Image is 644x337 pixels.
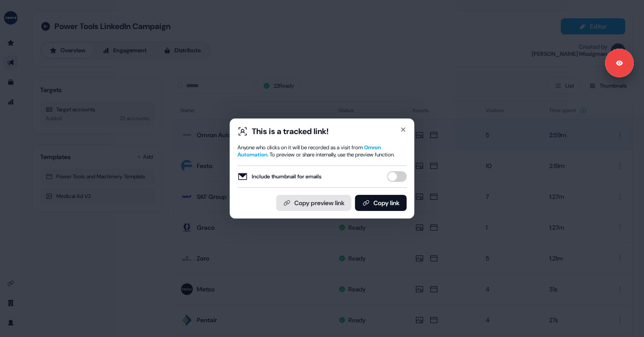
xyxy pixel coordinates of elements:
div: This is a tracked link! [252,126,329,137]
button: Copy link [355,195,407,211]
span: Omron Automation [237,144,381,158]
label: Include thumbnail for emails [237,171,322,182]
div: Anyone who clicks on it will be recorded as a visit from . To preview or share internally, use th... [237,144,407,158]
button: Copy preview link [276,195,352,211]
